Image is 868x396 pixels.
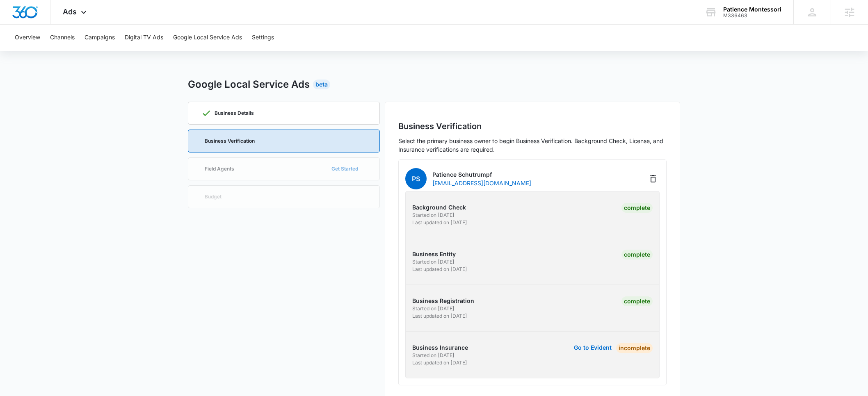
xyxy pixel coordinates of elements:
[412,258,530,266] p: Started on [DATE]
[621,203,653,213] div: Complete
[398,137,667,154] p: Select the primary business owner to begin Business Verification. Background Check, License, and ...
[215,111,254,116] p: Business Details
[574,345,612,350] button: Go to Evident
[252,25,274,51] button: Settings
[188,102,380,125] a: Business Details
[412,312,530,320] p: Last updated on [DATE]
[398,120,667,132] h2: Business Verification
[412,359,530,366] p: Last updated on [DATE]
[412,203,530,212] p: Background Check
[173,25,242,51] button: Google Local Service Ads
[412,296,530,305] p: Business Registration
[405,168,427,189] span: PS
[621,250,653,259] div: Complete
[723,13,781,18] div: account id
[85,25,115,51] button: Campaigns
[412,250,530,258] p: Business Entity
[432,179,531,187] p: [EMAIL_ADDRESS][DOMAIN_NAME]
[412,352,530,359] p: Started on [DATE]
[412,305,530,312] p: Started on [DATE]
[412,219,530,226] p: Last updated on [DATE]
[205,139,255,143] p: Business Verification
[432,170,531,179] p: Patience Schutrumpf
[621,296,653,306] div: Complete
[412,212,530,219] p: Started on [DATE]
[412,343,530,352] p: Business Insurance
[50,25,75,51] button: Channels
[188,130,380,152] a: Business Verification
[723,6,781,13] div: account name
[616,343,653,353] div: Incomplete
[125,25,163,51] button: Digital TV Ads
[188,77,310,92] h2: Google Local Service Ads
[15,25,40,51] button: Overview
[63,7,77,16] span: Ads
[313,80,330,89] div: Beta
[646,172,660,185] button: Delete
[412,266,530,273] p: Last updated on [DATE]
